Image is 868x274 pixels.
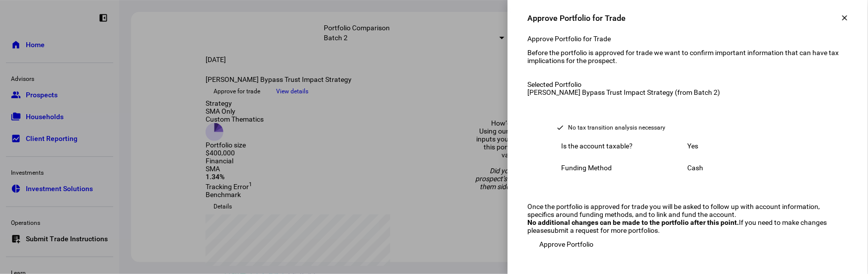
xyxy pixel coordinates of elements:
div: Funding Method [562,164,688,172]
span: Approve Portfolio [540,234,594,254]
div: Approve Portfolio for Trade [528,35,848,43]
div: Once the portfolio is approved for trade you will be asked to follow up with account information,... [528,203,848,218]
mat-icon: clear [841,13,850,22]
div: Cash [688,164,815,172]
div: Approve Portfolio for Trade [528,13,626,23]
div: Selected Portfolio [528,80,848,88]
mat-icon: check [557,124,565,132]
strong: No additional changes can be made to the portfolio after this point. [528,218,739,226]
div: No tax transition analysis necessary [569,123,666,133]
div: If you need to make changes please . [528,218,848,234]
div: Yes [688,142,815,150]
div: [PERSON_NAME] Bypass Trust Impact Strategy (from Batch 2) [528,88,848,96]
div: Before the portfolio is approved for trade we want to confirm important information that can have... [528,49,848,65]
button: Approve Portfolio [528,234,606,254]
div: Is the account taxable? [562,142,688,150]
a: submit a request for more portfolios [548,226,658,234]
